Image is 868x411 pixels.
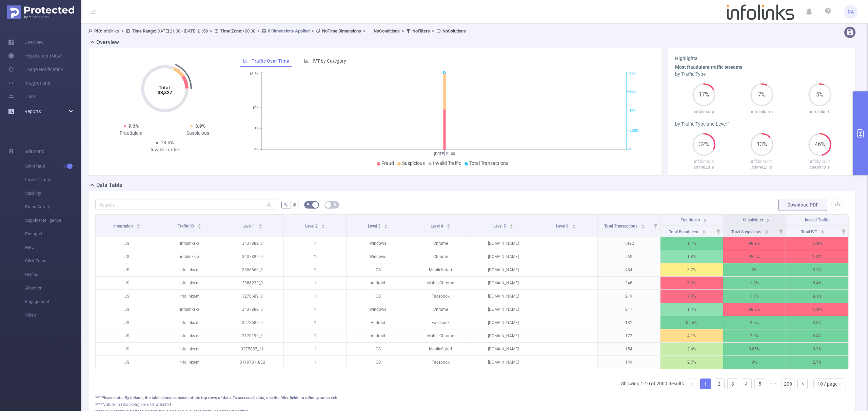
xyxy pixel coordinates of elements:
[412,28,430,34] b: No Filters
[660,303,723,316] p: 1.4%
[25,214,81,227] span: Supply Intelligence
[786,277,848,289] p: 8.4%
[675,71,849,78] div: by Traffic Type
[786,303,848,316] p: 100%
[509,223,513,225] i: icon: caret-up
[178,224,195,229] span: Traffic ID
[629,109,636,113] tspan: 17K
[347,290,409,303] p: iOS
[765,231,769,233] i: icon: caret-down
[731,230,762,234] span: Total Suspicious
[660,263,723,276] p: 3.7%
[509,223,513,227] div: Sort
[284,303,346,316] p: 1
[723,329,786,342] p: 2.3%
[786,250,848,263] p: 100%
[723,303,786,316] p: 98.6%
[347,343,409,355] p: iOS
[157,90,172,95] tspan: 33,827
[750,92,773,98] span: 7%
[791,158,849,165] p: infolinks-p
[714,379,724,389] a: 2
[402,160,425,166] span: Suspicious
[786,237,848,250] p: 100%
[258,223,262,225] i: icon: caret-up
[743,218,763,222] span: Suspicious
[347,356,409,369] p: iOS
[258,226,262,228] i: icon: caret-down
[754,378,765,389] li: 5
[158,329,221,342] p: infolinks-m
[629,128,638,133] tspan: 8,500
[258,223,262,227] div: Sort
[472,237,534,250] p: [DOMAIN_NAME]
[254,127,259,131] tspan: 5%
[727,378,738,389] li: 3
[797,378,808,389] li: Next Page
[158,303,221,316] p: infolinks-p
[509,226,513,228] i: icon: caret-down
[651,215,660,237] i: Filter menu
[321,223,325,227] div: Sort
[310,28,316,34] span: >
[723,356,786,369] p: 0%
[409,237,472,250] p: Chrome
[409,263,472,276] p: MobileSafari
[158,356,221,369] p: infolinks-m
[692,92,715,98] span: 17%
[347,237,409,250] p: Windows
[24,109,41,114] span: Reports
[119,28,126,34] span: >
[675,121,849,128] div: by Traffic Type and Level 1
[598,250,660,263] p: 562
[221,316,283,329] p: 3278689_0
[409,290,472,303] p: Facebook
[96,237,158,250] p: JS
[701,379,711,389] a: 1
[158,343,221,355] p: infolinks-m
[8,90,36,103] a: Users
[198,223,201,225] i: icon: caret-up
[95,402,849,408] div: **** Values in (Brackets) are user attested
[469,160,508,166] span: Total Transactions
[675,158,733,165] p: infolinks-p
[158,290,221,303] p: infolinks-m
[347,316,409,329] p: Android
[808,92,831,98] span: 5%
[791,165,849,171] p: 3368722_0
[702,231,706,233] i: icon: caret-down
[284,316,346,329] p: 1
[96,38,119,46] h2: Overview
[839,226,848,237] i: Filter menu
[598,277,660,289] p: 346
[113,224,134,229] span: Integration
[384,226,388,228] i: icon: caret-down
[268,28,310,34] u: 8 Dimensions Applied
[660,290,723,303] p: 7.3%
[284,277,346,289] p: 1
[25,159,81,173] span: Anti-Fraud
[741,379,751,389] a: 4
[750,142,773,147] span: 13%
[848,5,854,19] span: RA
[472,277,534,289] p: [DOMAIN_NAME]
[472,316,534,329] p: [DOMAIN_NAME]
[221,290,283,303] p: 3278689_0
[690,382,694,386] i: icon: left
[158,263,221,276] p: infolinks-m
[556,224,570,229] span: Level 6
[447,223,451,227] div: Sort
[95,199,276,210] input: Search...
[660,356,723,369] p: 2.7%
[675,108,733,115] p: infolinks-p
[347,303,409,316] p: Windows
[765,229,769,233] div: Sort
[692,142,715,147] span: 32%
[96,356,158,369] p: JS
[96,329,158,342] p: JS
[242,224,256,229] span: Level 1
[675,165,733,171] p: 3320940_0
[368,224,381,229] span: Level 3
[249,72,259,77] tspan: 18.5%
[660,343,723,355] p: 2.6%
